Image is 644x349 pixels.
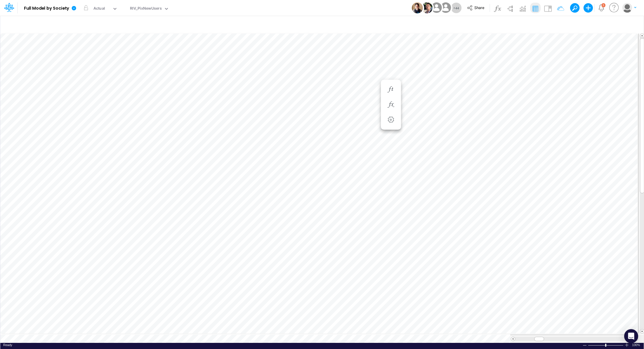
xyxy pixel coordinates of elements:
img: User Image Icon [412,2,423,13]
b: Full Model by Society [24,6,69,11]
div: Zoom level [632,343,641,347]
span: Share [474,5,484,10]
div: Open Intercom Messenger [624,329,638,343]
div: Zoom [605,344,606,347]
div: 3 unread items [603,4,604,6]
a: Notifications [598,4,605,11]
span: Ready [3,343,12,347]
div: In Ready mode [3,343,12,347]
span: + 44 [453,6,459,10]
div: RIV_PixNewUsers [130,6,162,12]
div: Zoom In [624,343,629,347]
div: Zoom Out [582,343,587,348]
div: Actual [93,6,105,12]
span: 100% [632,343,641,347]
input: Type a title here [5,18,517,30]
img: User Image Icon [439,1,452,14]
img: User Image Icon [430,1,443,14]
button: Share [464,4,488,13]
div: Zoom [588,343,624,347]
img: User Image Icon [421,2,433,13]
